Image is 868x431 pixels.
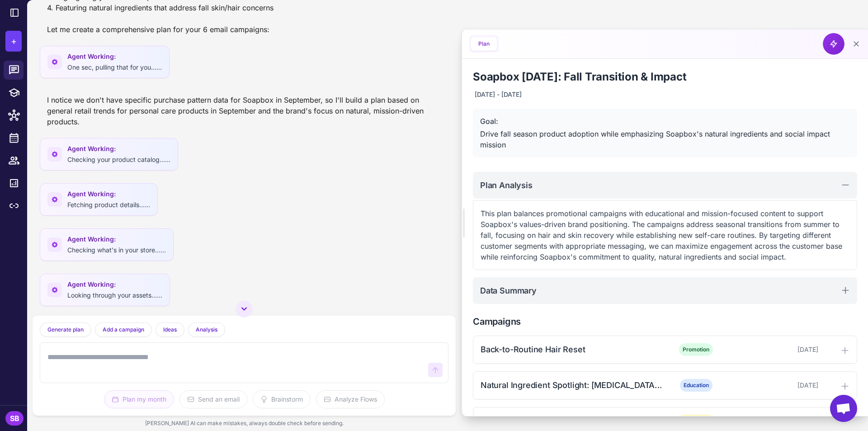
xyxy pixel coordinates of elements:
span: Agent Working: [67,52,162,62]
button: Plan [471,37,497,51]
button: Add a campaign [95,322,152,337]
button: Ideas [156,322,184,337]
span: Fetching product details...... [67,201,150,208]
button: Analyze Flows [316,390,385,408]
h2: Plan Analysis [480,179,533,191]
div: Drive fall season product adoption while emphasizing Soapbox's natural ingredients and social imp... [480,128,850,150]
span: Add a campaign [103,326,144,334]
span: Looking through your assets...... [67,291,162,299]
a: Open chat [830,395,857,422]
h2: Campaigns [473,315,857,328]
span: + [11,34,17,48]
span: Agent Working: [67,234,166,244]
div: [DATE] [729,416,818,426]
div: [DATE] [729,345,818,355]
span: Ideas [163,326,177,334]
span: Analysis [196,326,217,334]
div: Natural Ingredient Spotlight: [MEDICAL_DATA] Benefits [481,379,663,391]
button: Analysis [188,322,225,337]
p: This plan balances promotional campaigns with educational and mission-focused content to support ... [481,208,849,262]
span: Promotion [679,343,713,356]
span: Awareness [678,415,714,427]
div: Back-to-Routine Hair Reset [481,343,663,355]
span: Agent Working: [67,189,150,199]
h2: Data Summary [480,284,537,297]
div: [PERSON_NAME] AI can make mistakes, always double check before sending. [33,416,456,431]
button: + [5,31,22,52]
div: SB [5,411,24,426]
div: I notice we don't have specific purchase pattern data for Soapbox in September, so I'll build a p... [40,91,448,131]
span: Agent Working: [67,144,170,154]
button: Plan my month [104,390,174,408]
div: Goal: [480,116,850,127]
h1: Soapbox [DATE]: Fall Transition & Impact [473,70,857,84]
div: [DATE] [729,380,818,390]
div: Soap Donation Impact: Back-to-School Edition [481,415,663,427]
button: Send an email [179,390,247,408]
div: [DATE] - [DATE] [473,88,524,101]
span: Checking what's in your store...... [67,246,166,254]
button: Generate plan [40,322,91,337]
span: One sec, pulling that for you...... [67,63,162,71]
span: Education [680,379,712,392]
span: Generate plan [47,326,84,334]
button: Brainstorm [253,390,311,408]
span: Agent Working: [67,279,162,289]
span: Checking your product catalog...... [67,156,170,163]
